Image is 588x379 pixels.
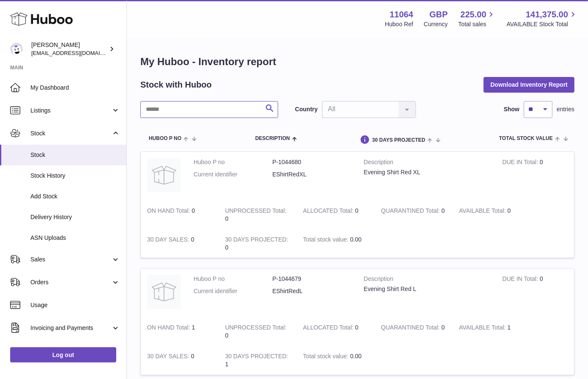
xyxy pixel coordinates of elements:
[458,20,496,28] span: Total sales
[30,255,111,264] span: Sales
[460,9,486,20] span: 225.00
[364,275,490,285] strong: Description
[364,285,490,293] div: Evening Shirt Red L
[390,9,413,20] strong: 11064
[372,137,425,143] span: 30 DAYS PROJECTED
[295,105,318,113] label: Country
[147,236,191,245] strong: 30 DAY SALES
[255,136,290,141] span: Description
[453,200,531,229] td: 0
[30,172,120,180] span: Stock History
[504,105,520,113] label: Show
[147,353,191,362] strong: 30 DAY SALES
[219,200,297,229] td: 0
[141,346,219,375] td: 0
[441,324,445,331] span: 0
[31,49,124,56] span: [EMAIL_ADDRESS][DOMAIN_NAME]
[272,275,351,283] dd: P-1044679
[30,192,120,200] span: Add Stock
[499,136,553,141] span: Total stock value
[496,269,574,317] td: 0
[194,275,272,283] dt: Huboo P no
[30,278,111,286] span: Orders
[364,158,490,168] strong: Description
[10,43,23,55] img: imichellrs@gmail.com
[219,317,297,346] td: 0
[194,158,272,166] dt: Huboo P no
[503,159,540,168] strong: DUE IN Total
[381,324,442,333] strong: QUARANTINED Total
[219,229,297,258] td: 0
[140,55,574,69] h1: My Huboo - Inventory report
[149,136,181,141] span: Huboo P no
[364,168,490,176] div: Evening Shirt Red XL
[297,200,375,229] td: 0
[140,79,212,91] h2: Stock with Huboo
[424,20,448,28] div: Currency
[30,301,120,309] span: Usage
[219,346,297,375] td: 1
[459,324,507,333] strong: AVAILABLE Total
[297,317,375,346] td: 0
[496,152,574,200] td: 0
[503,275,540,284] strong: DUE IN Total
[303,207,355,216] strong: ALLOCATED Total
[381,207,442,216] strong: QUARANTINED Total
[141,317,219,346] td: 1
[225,236,288,245] strong: 30 DAYS PROJECTED
[557,105,574,113] span: entries
[272,170,351,179] dd: EShirtRedXL
[506,20,578,28] span: AVAILABLE Stock Total
[30,84,120,92] span: My Dashboard
[147,207,192,216] strong: ON HAND Total
[194,287,272,295] dt: Current identifier
[30,151,120,159] span: Stock
[350,236,361,243] span: 0.00
[141,229,219,258] td: 0
[506,9,578,28] a: 141,375.00 AVAILABLE Stock Total
[484,77,574,92] button: Download Inventory Report
[147,275,181,309] img: product image
[272,287,351,295] dd: EShirtRedL
[30,213,120,221] span: Delivery History
[225,353,288,362] strong: 30 DAYS PROJECTED
[30,234,120,242] span: ASN Uploads
[10,347,116,363] a: Log out
[303,353,350,362] strong: Total stock value
[194,170,272,179] dt: Current identifier
[225,207,287,216] strong: UNPROCESSED Total
[147,158,181,192] img: product image
[303,324,355,333] strong: ALLOCATED Total
[350,353,361,360] span: 0.00
[458,9,496,28] a: 225.00 Total sales
[30,129,111,137] span: Stock
[303,236,350,245] strong: Total stock value
[441,207,445,214] span: 0
[30,107,111,115] span: Listings
[429,9,448,20] strong: GBP
[526,9,568,20] span: 141,375.00
[272,158,351,166] dd: P-1044680
[141,200,219,229] td: 0
[147,324,192,333] strong: ON HAND Total
[225,324,287,333] strong: UNPROCESSED Total
[459,207,507,216] strong: AVAILABLE Total
[385,20,413,28] div: Huboo Ref
[31,41,107,57] div: [PERSON_NAME]
[453,317,531,346] td: 1
[30,324,111,332] span: Invoicing and Payments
